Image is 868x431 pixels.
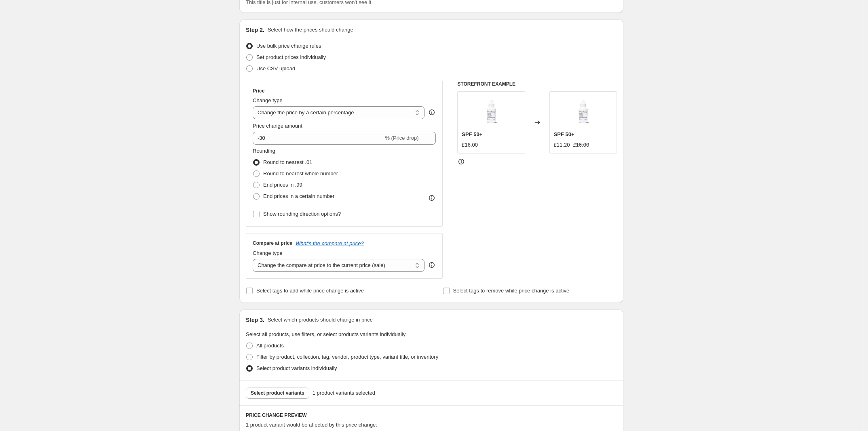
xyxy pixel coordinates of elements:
[253,240,292,246] h3: Compare at price
[453,288,570,294] span: Select tags to remove while price change is active
[385,135,418,141] span: % (Price drop)
[253,97,283,103] span: Change type
[256,365,337,371] span: Select product variants individually
[253,132,383,145] input: -15
[246,331,405,337] span: Select all products, use filters, or select products variants individually
[554,141,570,149] div: £11.20
[263,211,341,217] span: Show rounding direction options?
[256,354,438,360] span: Filter by product, collection, tag, vendor, product type, variant title, or inventory
[475,96,507,128] img: CustomSize_299_53778d27-4be2-4da7-b972-cd4236deafbd_80x.png
[263,182,302,188] span: End prices in .99
[462,131,482,137] span: SPF 50+
[256,65,295,71] span: Use CSV upload
[263,193,334,199] span: End prices in a certain number
[567,96,599,128] img: CustomSize_299_53778d27-4be2-4da7-b972-cd4236deafbd_80x.png
[256,54,326,60] span: Set product prices individually
[253,123,302,129] span: Price change amount
[253,148,275,154] span: Rounding
[457,81,617,87] h6: STOREFRONT EXAMPLE
[554,131,574,137] span: SPF 50+
[428,108,436,116] div: help
[256,43,321,49] span: Use bulk price change rules
[251,390,304,396] span: Select product variants
[246,387,309,399] button: Select product variants
[462,141,478,149] div: £16.00
[296,240,364,246] button: What's the compare at price?
[246,422,377,428] span: 1 product variant would be affected by this price change:
[573,141,589,149] strike: £16.00
[313,389,375,397] span: 1 product variants selected
[246,26,264,34] h2: Step 2.
[246,412,617,418] h6: PRICE CHANGE PREVIEW
[268,316,373,324] p: Select which products should change in price
[263,170,338,177] span: Round to nearest whole number
[256,343,284,349] span: All products
[428,261,436,269] div: help
[246,316,264,324] h2: Step 3.
[253,250,283,256] span: Change type
[256,288,364,294] span: Select tags to add while price change is active
[263,159,312,165] span: Round to nearest .01
[268,26,353,34] p: Select how the prices should change
[253,88,264,94] h3: Price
